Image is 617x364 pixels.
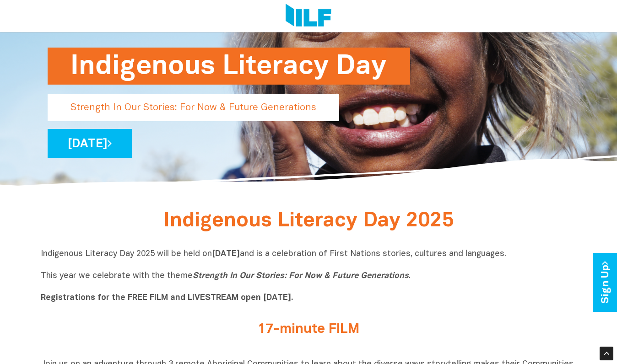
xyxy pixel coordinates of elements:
[600,347,613,360] div: Scroll Back to Top
[212,250,240,258] b: [DATE]
[41,249,576,304] p: Indigenous Literacy Day 2025 will be held on and is a celebration of First Nations stories, cultu...
[137,322,480,337] h2: 17-minute FILM
[48,129,132,158] a: [DATE]
[193,272,409,280] i: Strength In Our Stories: For Now & Future Generations
[41,294,293,302] b: Registrations for the FREE FILM and LIVESTREAM open [DATE].
[163,212,454,230] span: Indigenous Literacy Day 2025
[70,48,387,85] h1: Indigenous Literacy Day
[48,94,339,121] p: Strength In Our Stories: For Now & Future Generations
[286,4,331,28] img: Logo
